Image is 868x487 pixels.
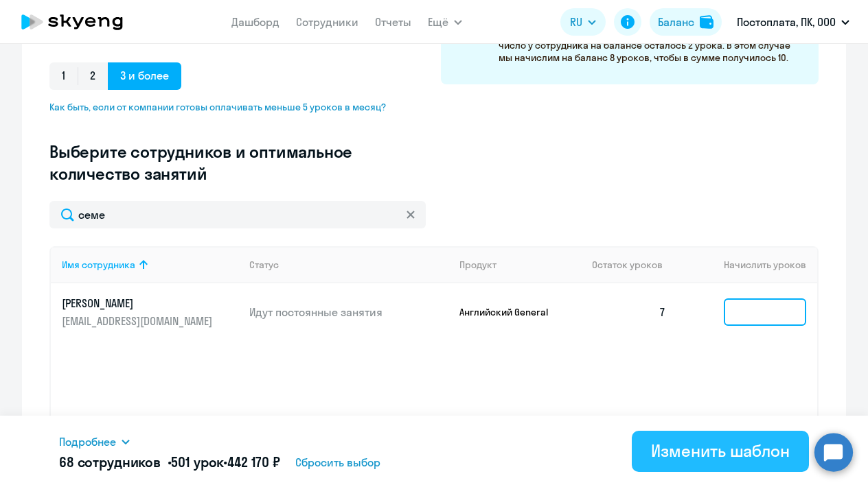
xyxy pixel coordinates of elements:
[49,141,397,185] h3: Выберите сотрудников и оптимальное количество занятий
[677,246,817,283] th: Начислить уроков
[295,454,380,471] span: Сбросить выбор
[62,296,238,329] a: [PERSON_NAME][EMAIL_ADDRESS][DOMAIN_NAME]
[658,14,694,30] div: Баланс
[62,313,216,329] p: [EMAIL_ADDRESS][DOMAIN_NAME]
[428,14,448,30] span: Ещё
[581,283,677,341] td: 7
[737,14,836,30] p: Постоплата, ПК, ООО
[459,259,496,271] div: Продукт
[592,259,663,271] span: Остаток уроков
[560,8,606,36] button: RU
[249,259,279,271] div: Статус
[296,15,358,29] a: Сотрудники
[375,15,411,29] a: Отчеты
[651,440,790,462] div: Изменить шаблон
[249,259,448,271] div: Статус
[428,8,462,36] button: Ещё
[650,8,722,36] button: Балансbalance
[171,453,223,471] span: 501 урок
[59,433,116,450] span: Подробнее
[227,453,280,471] span: 442 170 ₽
[49,201,426,228] input: Поиск по имени, email, продукту или статусу
[59,453,280,472] h5: 68 сотрудников • •
[700,15,713,29] img: balance
[592,259,677,271] div: Остаток уроков
[730,5,856,38] button: Постоплата, ПК, ООО
[62,259,238,271] div: Имя сотрудника
[632,431,809,472] button: Изменить шаблон
[78,62,108,90] span: 2
[459,259,582,271] div: Продукт
[570,14,582,30] span: RU
[49,62,78,90] span: 1
[231,15,279,29] a: Дашборд
[459,306,562,318] p: Английский General
[49,101,397,113] span: Как быть, если от компании готовы оплачивать меньше 5 уроков в месяц?
[62,296,216,311] p: [PERSON_NAME]
[62,259,135,271] div: Имя сотрудника
[249,305,448,320] p: Идут постоянные занятия
[108,62,181,90] span: 3 и более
